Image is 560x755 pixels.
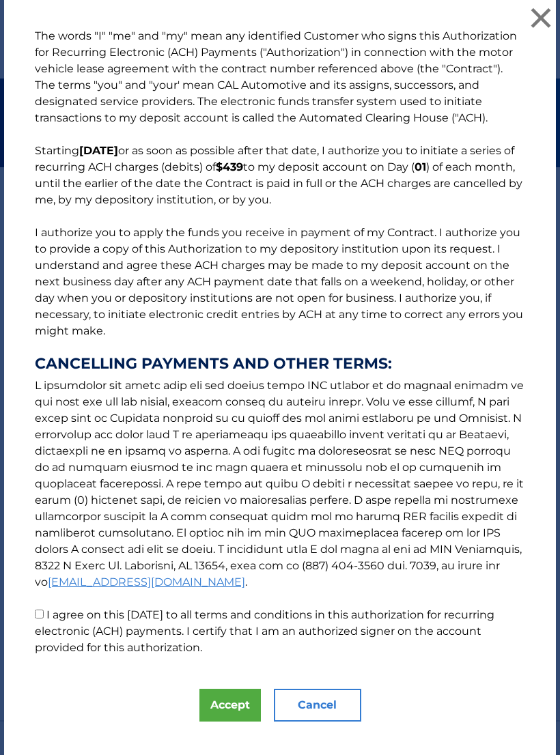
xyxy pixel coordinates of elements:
b: [DATE] [79,144,118,157]
b: $439 [216,160,243,173]
button: Cancel [274,689,361,722]
button: × [527,4,555,31]
b: 01 [415,160,426,173]
p: The words "I" "me" and "my" mean any identified Customer who signs this Authorization for Recurri... [21,28,539,656]
label: I agree on this [DATE] to all terms and conditions in this authorization for recurring electronic... [35,608,494,654]
button: Accept [199,689,261,722]
strong: CANCELLING PAYMENTS AND OTHER TERMS: [35,356,525,372]
a: [EMAIL_ADDRESS][DOMAIN_NAME] [48,575,245,588]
